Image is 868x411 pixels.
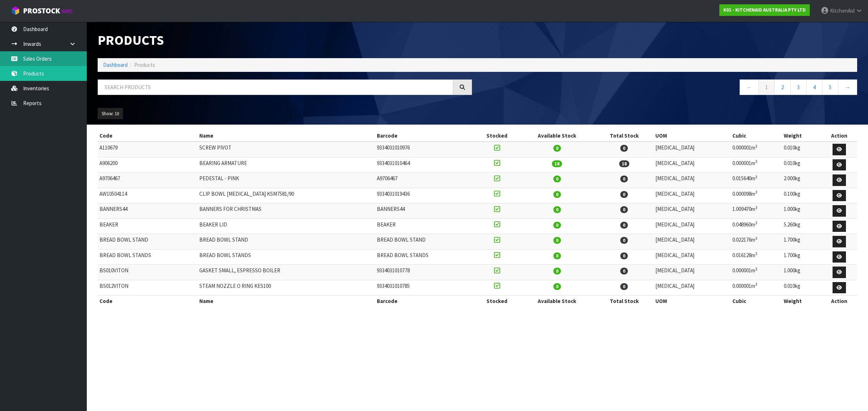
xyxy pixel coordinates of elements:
td: GASKET SMALL, ESPRESSO BOILER [197,265,375,280]
td: BANNERS FOR CHRISTMAS [197,203,375,219]
td: 0.010kg [782,280,821,295]
nav: Page navigation [483,79,857,97]
td: 1.700kg [782,234,821,250]
a: 5 [822,79,838,95]
span: 0 [553,191,561,198]
td: 1.000kg [782,203,821,219]
td: 9334031010778 [375,265,475,280]
td: 0.010kg [782,142,821,157]
td: BREAD BOWL STAND [197,234,375,250]
td: BS012VITON [98,280,197,295]
td: A110679 [98,142,197,157]
td: STEAM NOZZLE O RING KES100 [197,280,375,295]
th: Name [197,295,375,307]
td: 0.100kg [782,188,821,203]
th: Total Stock [595,295,654,307]
sup: 3 [755,282,757,287]
td: BREAD BOWL STAND [375,234,475,250]
td: [MEDICAL_DATA] [654,219,731,234]
td: 0.016128m [731,249,782,265]
th: Available Stock [519,295,595,307]
td: 0.000001m [731,142,782,157]
span: Products [134,61,155,68]
sup: 3 [755,251,757,256]
span: 18 [619,160,629,167]
span: 0 [620,191,628,198]
td: 0.000001m [731,265,782,280]
td: [MEDICAL_DATA] [654,188,731,203]
span: 0 [553,237,561,244]
th: Barcode [375,130,475,142]
td: A906200 [98,157,197,173]
span: 0 [620,145,628,152]
td: [MEDICAL_DATA] [654,157,731,173]
span: 0 [620,176,628,182]
small: WMS [61,8,73,15]
td: 9334031010464 [375,157,475,173]
th: Stocked [475,130,519,142]
th: Weight [782,295,821,307]
span: 0 [620,206,628,213]
span: 0 [553,283,561,290]
sup: 3 [755,174,757,179]
td: 1.009470m [731,203,782,219]
td: BREAD BOWL STANDS [98,249,197,265]
span: 0 [620,283,628,290]
span: ProStock [23,6,60,16]
td: [MEDICAL_DATA] [654,234,731,250]
th: Barcode [375,295,475,307]
td: BEAKER [375,219,475,234]
button: Show: 10 [98,108,123,120]
td: 0.000098m [731,188,782,203]
th: Code [98,295,197,307]
th: Weight [782,130,821,142]
th: Action [821,295,857,307]
th: Total Stock [595,130,654,142]
a: 3 [790,79,807,95]
sup: 3 [755,267,757,272]
sup: 3 [755,236,757,241]
span: 0 [620,222,628,229]
sup: 3 [755,220,757,225]
sup: 3 [755,190,757,195]
a: ← [740,79,759,95]
sup: 3 [755,205,757,210]
td: A9706467 [98,173,197,188]
th: UOM [654,295,731,307]
td: 0.000001m [731,280,782,295]
h1: Products [98,33,472,47]
span: 0 [553,176,561,182]
td: [MEDICAL_DATA] [654,280,731,295]
sup: 3 [755,144,757,149]
td: 0.048960m [731,219,782,234]
td: BREAD BOWL STANDS [197,249,375,265]
td: [MEDICAL_DATA] [654,142,731,157]
td: A9706467 [375,173,475,188]
td: BANNERS44 [375,203,475,219]
th: Available Stock [519,130,595,142]
a: → [838,79,857,95]
td: 0.022176m [731,234,782,250]
td: BANNERS44 [98,203,197,219]
span: 0 [553,252,561,259]
td: PEDESTAL - PINK [197,173,375,188]
span: 0 [553,145,561,152]
th: Name [197,130,375,142]
span: 0 [620,237,628,244]
span: 0 [620,252,628,259]
td: BEARING ARMATURE [197,157,375,173]
td: 9334031010976 [375,142,475,157]
span: KitchenAid [830,7,855,14]
span: 0 [553,206,561,213]
td: [MEDICAL_DATA] [654,249,731,265]
td: BEAKER [98,219,197,234]
td: [MEDICAL_DATA] [654,265,731,280]
td: 9334031010785 [375,280,475,295]
td: [MEDICAL_DATA] [654,203,731,219]
td: CLIP BOWL [MEDICAL_DATA] KSM7581/90 [197,188,375,203]
th: Stocked [475,295,519,307]
a: 1 [758,79,775,95]
sup: 3 [755,159,757,164]
span: 0 [553,268,561,274]
a: 2 [774,79,791,95]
